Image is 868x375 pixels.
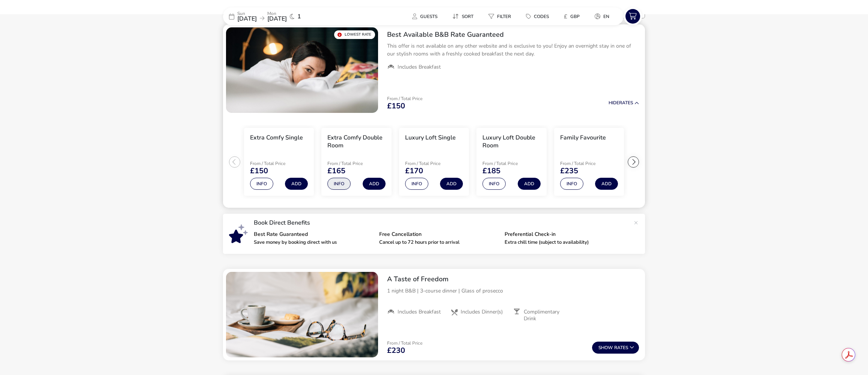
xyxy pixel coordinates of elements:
button: Info [327,178,351,190]
span: Sort [462,13,473,19]
p: From / Total Price [387,96,422,101]
p: From / Total Price [327,161,381,166]
h3: Luxury Loft Double Room [482,134,540,150]
h3: Luxury Loft Single [405,134,456,142]
i: £ [564,13,567,20]
button: Sort [446,11,479,22]
p: Sun [237,11,257,16]
span: Show [598,345,614,350]
button: Filter [482,11,517,22]
span: Includes Breakfast [398,64,441,70]
button: Info [405,178,428,190]
swiper-slide: 6 / 7 [628,125,705,199]
naf-pibe-menu-bar-item: Filter [482,11,520,22]
button: HideRates [609,100,639,105]
button: Add [363,178,386,190]
naf-pibe-menu-bar-item: £GBP [558,11,589,22]
naf-pibe-menu-bar-item: Sort [446,11,482,22]
div: A Taste of Freedom1 night B&B | 3-course dinner | Glass of proseccoIncludes BreakfastIncludes Din... [381,269,645,328]
span: £235 [560,167,578,175]
swiper-slide: 1 / 1 [226,272,378,357]
p: Preferential Check-in [505,232,624,237]
div: Best Available B&B Rate GuaranteedThis offer is not available on any other website and is exclusi... [381,24,645,77]
button: Add [440,178,463,190]
p: 1 night B&B | 3-course dinner | Glass of prosecco [387,287,639,295]
span: Filter [497,13,511,19]
h2: A Taste of Freedom [387,275,639,283]
p: Mon [267,11,287,16]
button: £GBP [558,11,586,22]
p: This offer is not available on any other website and is exclusive to you! Enjoy an overnight stay... [387,42,639,58]
span: [DATE] [267,15,287,23]
span: Includes Breakfast [398,309,441,315]
p: Book Direct Benefits [254,220,630,226]
span: 1 [297,13,301,19]
p: From / Total Price [405,161,458,166]
button: ShowRates [592,342,639,354]
button: en [589,11,615,22]
swiper-slide: 4 / 7 [473,125,550,199]
div: Lowest Rate [334,30,375,39]
button: Info [560,178,583,190]
p: Extra chill time (subject to availability) [505,240,624,245]
swiper-slide: 1 / 1 [226,27,378,113]
button: Guests [406,11,443,22]
h3: Extra Comfy Single [250,134,303,142]
button: Add [285,178,308,190]
swiper-slide: 5 / 7 [550,125,628,199]
button: Info [250,178,273,190]
span: £150 [250,167,268,175]
swiper-slide: 1 / 7 [240,125,318,199]
span: £150 [387,102,405,110]
span: Codes [534,13,549,19]
div: Sun[DATE]Mon[DATE]1 [223,7,336,25]
button: Add [518,178,541,190]
span: [DATE] [237,15,257,23]
p: From / Total Price [482,161,536,166]
naf-pibe-menu-bar-item: en [589,11,618,22]
h3: Family Favourite [560,134,606,142]
span: £165 [327,167,345,175]
h2: Best Available B&B Rate Guaranteed [387,30,639,39]
span: Hide [609,100,619,106]
span: GBP [570,13,580,19]
swiper-slide: 3 / 7 [395,125,473,199]
p: Best Rate Guaranteed [254,232,373,237]
span: £185 [482,167,500,175]
span: Guests [420,13,437,19]
p: From / Total Price [250,161,303,166]
button: Codes [520,11,555,22]
p: Free Cancellation [379,232,499,237]
span: £170 [405,167,423,175]
span: £230 [387,347,405,354]
p: Save money by booking direct with us [254,240,373,245]
naf-pibe-menu-bar-item: Codes [520,11,558,22]
p: From / Total Price [387,341,422,345]
button: Add [595,178,618,190]
span: en [603,13,609,19]
swiper-slide: 2 / 7 [318,125,395,199]
naf-pibe-menu-bar-item: Guests [406,11,446,22]
button: Info [482,178,506,190]
span: Includes Dinner(s) [461,309,503,315]
p: Cancel up to 72 hours prior to arrival [379,240,499,245]
h3: Extra Comfy Double Room [327,134,385,150]
span: Complimentary Drink [524,309,570,322]
p: From / Total Price [560,161,613,166]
